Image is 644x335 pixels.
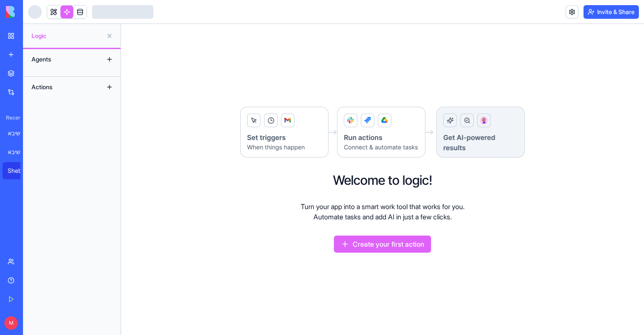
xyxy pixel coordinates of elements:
[6,6,59,18] img: logo
[301,201,465,222] p: Turn your app into a smart work tool that works for you. Automate tasks and add AI in just a few ...
[3,114,20,121] span: Recent
[8,148,32,156] div: מערכת ניהול רופאים - שיבא
[8,129,32,137] div: מערכת ניהול רופאים שיבא
[3,162,37,179] a: Sheba Hospital Management System
[3,125,37,142] a: מערכת ניהול רופאים שיבא
[333,172,432,188] h2: Welcome to logic!
[334,236,431,253] button: Create your first action
[8,166,32,175] div: Sheba Hospital Management System
[584,5,639,19] button: Invite & Share
[4,316,18,330] span: M
[27,52,95,66] div: Agents
[334,242,431,250] a: Create your first action
[27,80,95,94] div: Actions
[239,106,526,159] img: Logic
[32,32,103,40] span: Logic
[3,143,37,160] a: מערכת ניהול רופאים - שיבא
